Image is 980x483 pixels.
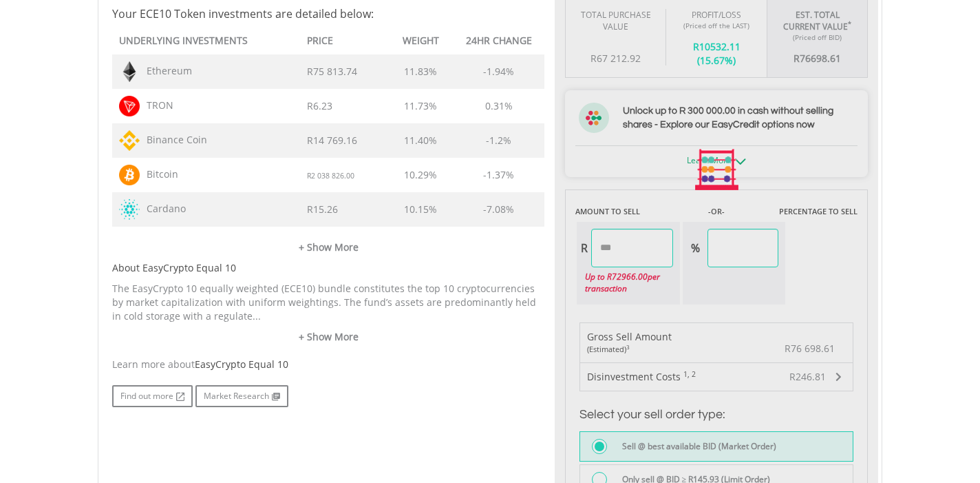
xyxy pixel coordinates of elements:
[112,358,544,371] div: Learn more about
[119,199,140,220] img: TOKEN.ADA.png
[388,89,453,123] td: 11.73%
[388,29,453,54] th: WEIGHT
[119,130,140,151] img: TOKEN.BNB.png
[453,158,544,192] td: -1.37%
[388,123,453,158] td: 11.40%
[112,330,544,344] a: + Show More
[307,134,357,147] span: R14 769.16
[140,99,173,112] span: TRON
[388,158,453,192] td: 10.29%
[140,133,207,146] span: Binance Coin
[453,89,544,123] td: 0.31%
[388,192,453,227] td: 10.15%
[307,203,338,216] span: R15.26
[140,64,192,77] span: Ethereum
[140,202,186,215] span: Cardano
[112,385,193,407] a: Find out more
[388,54,453,89] td: 11.83%
[119,96,140,116] img: TOKEN.TRX.png
[119,61,140,82] img: TOKEN.ETH.png
[119,165,140,185] img: TOKEN.BTC.png
[453,54,544,89] td: -1.94%
[112,261,544,275] h5: About EasyCrypto Equal 10
[453,123,544,158] td: -1.2%
[195,358,288,371] span: EasyCrypto Equal 10
[195,385,288,407] a: Market Research
[307,65,357,78] span: R75 813.74
[307,171,354,181] span: R2 038 826.00
[453,192,544,227] td: -7.08%
[307,99,332,112] span: R6.23
[140,167,178,181] span: Bitcoin
[112,282,544,323] p: The EasyCrypto 10 equally weighted (ECE10) bundle constitutes the top 10 cryptocurrencies by mark...
[112,29,300,54] th: UNDERLYING INVESTMENTS
[453,29,544,54] th: 24HR CHANGE
[300,29,389,54] th: PRICE
[112,227,544,254] a: + Show More
[112,6,544,22] h4: Your ECE10 Token investments are detailed below:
